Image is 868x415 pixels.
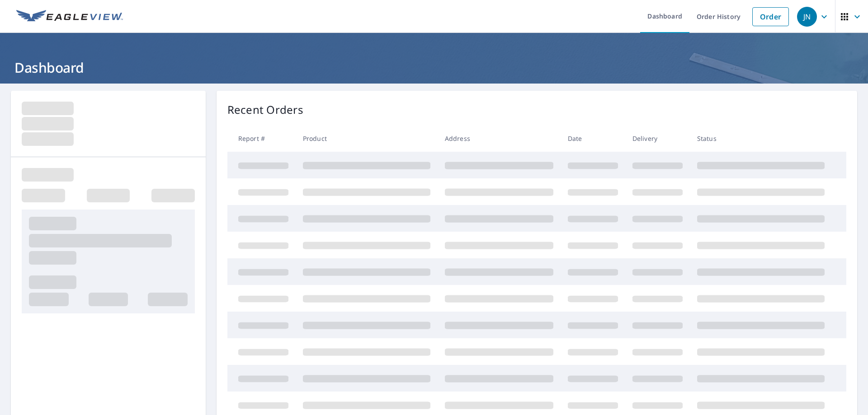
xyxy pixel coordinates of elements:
th: Product [296,125,438,152]
th: Delivery [625,125,690,152]
a: Order [752,7,789,26]
p: Recent Orders [227,102,303,118]
th: Report # [227,125,296,152]
th: Address [438,125,561,152]
th: Date [561,125,625,152]
th: Status [690,125,832,152]
h1: Dashboard [11,58,857,77]
div: JN [797,7,817,27]
img: EV Logo [16,10,123,23]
